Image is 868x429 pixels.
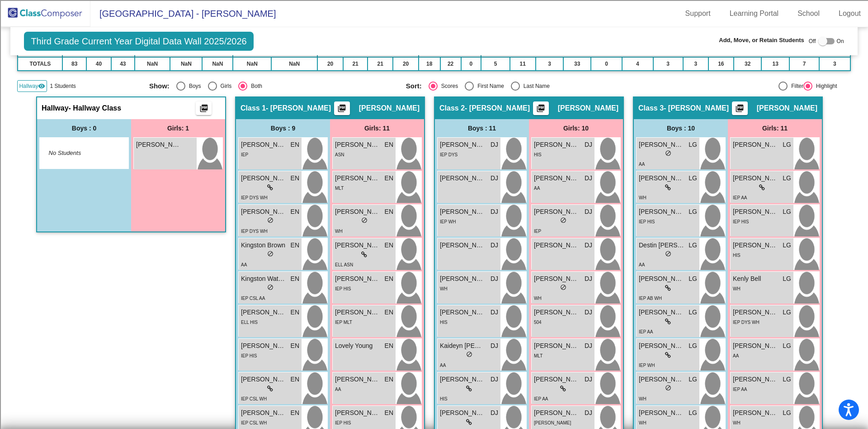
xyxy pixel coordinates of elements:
[4,193,864,201] div: This outline has no content. Would you like to delete it?
[466,351,472,357] span: do_not_disturb_alt
[465,104,530,113] span: - [PERSON_NAME]
[335,186,344,191] span: MLT
[4,299,84,308] input: Search sources
[241,341,286,351] span: [PERSON_NAME]
[665,150,671,156] span: do_not_disturb_alt
[812,82,837,90] div: Highlight
[733,274,778,284] span: Kenly Bell
[639,363,655,368] span: IEP WH
[809,37,816,45] span: Off
[335,341,380,351] span: Lovely Young
[202,57,233,71] td: NaN
[247,82,262,90] div: Both
[639,195,646,200] span: WH
[4,250,864,258] div: New source
[4,77,864,85] div: Rename Outline
[732,101,748,115] button: Print Students Details
[335,408,380,418] span: [PERSON_NAME]
[241,152,248,157] span: IEP
[291,274,299,284] span: EN
[639,396,646,401] span: WH
[198,104,209,116] mat-icon: picture_as_pdf
[440,207,485,217] span: [PERSON_NAME]
[241,140,286,149] span: [PERSON_NAME]
[385,140,393,149] span: EN
[520,82,550,90] div: Last Name
[4,201,864,209] div: SAVE AND GO HOME
[783,308,791,317] span: LG
[622,57,653,71] td: 4
[38,82,45,90] mat-icon: visibility
[634,119,728,137] div: Boys : 10
[534,341,579,351] span: [PERSON_NAME]
[266,104,331,113] span: - [PERSON_NAME]
[783,207,791,217] span: LG
[733,408,778,418] span: [PERSON_NAME]
[149,82,399,91] mat-radio-group: Select an option
[689,140,697,149] span: LG
[783,274,791,284] span: LG
[317,57,343,71] td: 20
[136,140,181,149] span: [PERSON_NAME]
[343,57,368,71] td: 21
[291,174,299,183] span: EN
[639,296,662,301] span: IEP AB WH
[585,241,592,250] span: DJ
[534,274,579,284] span: [PERSON_NAME]
[135,57,170,71] td: NaN
[440,396,448,401] span: HIS
[585,207,592,217] span: DJ
[419,57,440,71] td: 18
[689,274,697,284] span: LG
[534,320,542,325] span: 504
[271,57,317,71] td: NaN
[241,104,266,113] span: Class 1
[335,387,341,392] span: AA
[534,174,579,183] span: [PERSON_NAME]
[4,36,864,44] div: Options
[291,308,299,317] span: EN
[440,174,485,183] span: [PERSON_NAME]
[440,363,446,368] span: AA
[733,420,741,425] span: WH
[783,140,791,149] span: LG
[18,57,62,71] td: TOTALS
[491,174,498,183] span: DJ
[491,375,498,384] span: DJ
[534,396,548,401] span: IEP AA
[438,82,458,90] div: Scores
[491,241,498,250] span: DJ
[585,408,592,418] span: DJ
[533,101,549,115] button: Print Students Details
[733,140,778,149] span: [PERSON_NAME]
[534,152,542,157] span: HIS
[440,341,485,351] span: Kaideyn [PERSON_NAME]
[335,420,351,425] span: IEP HIS
[19,82,38,90] span: Hallway
[440,308,485,317] span: [PERSON_NAME]
[291,241,299,250] span: EN
[4,282,864,290] div: JOURNAL
[291,341,299,351] span: EN
[4,4,864,12] div: Sort A > Z
[733,253,741,258] span: HIS
[491,308,498,317] span: DJ
[50,82,75,90] span: 1 Students
[783,241,791,250] span: LG
[37,119,131,137] div: Boys : 0
[4,159,864,167] div: TODO: put dlg title
[591,57,622,71] td: 0
[4,28,864,36] div: Delete
[534,420,571,425] span: [PERSON_NAME]
[733,320,759,325] span: IEP DYS WH
[461,57,481,71] td: 0
[665,385,671,391] span: do_not_disturb_alt
[440,152,458,157] span: IEP DYS
[4,118,864,126] div: Journal
[267,284,274,290] span: do_not_disturb_alt
[439,104,465,113] span: Class 2
[4,241,864,250] div: MOVE
[789,57,819,71] td: 7
[62,57,86,71] td: 83
[639,262,645,267] span: AA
